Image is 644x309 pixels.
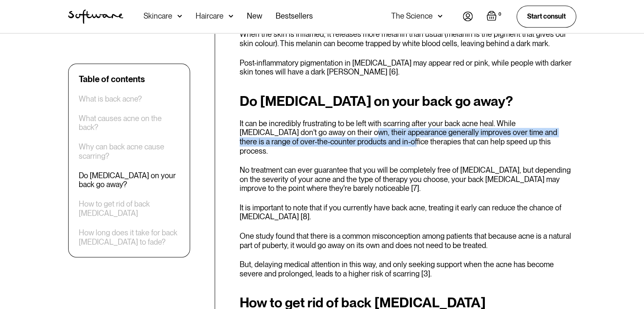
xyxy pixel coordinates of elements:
a: Why can back acne cause scarring? [79,143,180,161]
div: 0 [497,11,503,18]
a: How to get rid of back [MEDICAL_DATA] [79,200,180,218]
a: Do [MEDICAL_DATA] on your back go away? [79,171,180,189]
div: Haircare [196,12,224,20]
a: Start consult [517,6,576,27]
img: arrow down [229,12,233,20]
img: Software Logo [68,9,123,24]
a: How long does it take for back [MEDICAL_DATA] to fade? [79,228,180,246]
p: But, delaying medical attention in this way, and only seeking support when the acne has become se... [240,260,576,278]
p: When the skin is inflamed, it releases more melanin than usual (melanin is the pigment that gives... [240,30,576,48]
img: arrow down [177,12,182,20]
a: What causes acne on the back? [79,114,180,132]
a: home [68,9,123,24]
a: Open empty cart [486,11,503,22]
p: Post-inflammatory pigmentation in [MEDICAL_DATA] may appear red or pink, while people with darker... [240,58,576,77]
div: Table of contents [79,74,145,84]
h2: Do [MEDICAL_DATA] on your back go away? [240,94,576,109]
p: It is important to note that if you currently have back acne, treating it early can reduce the ch... [240,203,576,221]
img: arrow down [438,12,442,20]
div: The Science [391,12,433,20]
p: No treatment can ever guarantee that you will be completely free of [MEDICAL_DATA], but depending... [240,166,576,193]
p: It can be incredibly frustrating to be left with scarring after your back acne heal. While [MEDIC... [240,119,576,155]
div: Skincare [144,12,172,20]
a: What is back acne? [79,94,142,104]
p: One study found that there is a common misconception among patients that because acne is a natura... [240,232,576,250]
